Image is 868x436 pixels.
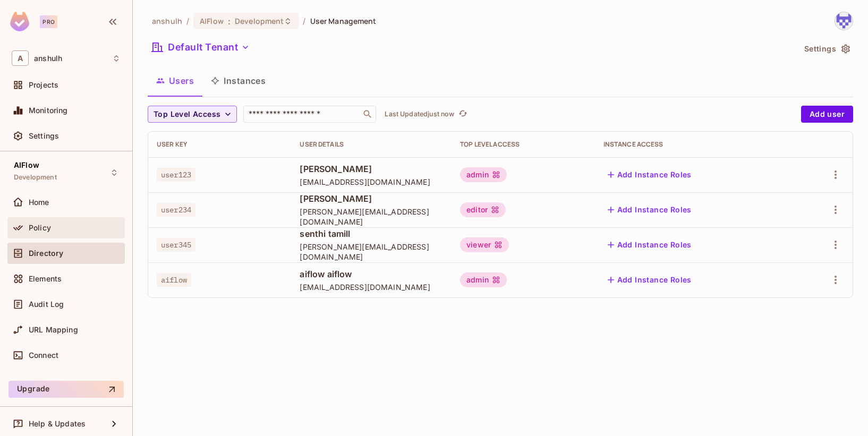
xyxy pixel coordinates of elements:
[300,207,443,227] span: [PERSON_NAME][EMAIL_ADDRESS][DOMAIN_NAME]
[835,12,853,30] img: anshulh.work@gmail.com
[603,140,783,149] div: Instance Access
[8,381,124,398] button: Upgrade
[186,16,189,26] li: /
[603,236,696,253] button: Add Instance Roles
[460,237,509,252] div: viewer
[310,16,377,26] span: User Management
[157,140,283,149] div: User Key
[460,167,507,182] div: admin
[29,106,68,115] span: Monitoring
[300,140,443,149] div: User Details
[603,166,696,183] button: Add Instance Roles
[300,228,443,240] span: senthi tamill
[29,249,63,258] span: Directory
[148,106,237,123] button: Top Level Access
[157,203,195,217] span: user234
[454,108,469,121] span: Click to refresh data
[300,282,443,292] span: [EMAIL_ADDRESS][DOMAIN_NAME]
[14,161,39,169] span: AIFlow
[29,351,58,360] span: Connect
[385,110,454,118] p: Last Updated just now
[29,132,59,140] span: Settings
[460,202,506,217] div: editor
[460,272,507,287] div: admin
[456,108,469,121] button: refresh
[227,17,231,25] span: :
[29,326,78,334] span: URL Mapping
[29,198,49,207] span: Home
[300,268,443,280] span: aiflow aiflow
[801,106,853,123] button: Add user
[300,177,443,187] span: [EMAIL_ADDRESS][DOMAIN_NAME]
[300,193,443,204] span: [PERSON_NAME]
[458,109,467,119] span: refresh
[200,16,224,26] span: AIFlow
[603,271,696,288] button: Add Instance Roles
[29,275,62,283] span: Elements
[148,67,202,94] button: Users
[157,273,191,287] span: aiflow
[10,12,29,31] img: SReyMgAAAABJRU5ErkJggg==
[148,39,254,56] button: Default Tenant
[152,16,182,26] span: the active workspace
[157,168,195,182] span: user123
[300,242,443,262] span: [PERSON_NAME][EMAIL_ADDRESS][DOMAIN_NAME]
[202,67,274,94] button: Instances
[800,40,853,57] button: Settings
[154,108,220,121] span: Top Level Access
[460,140,586,149] div: Top Level Access
[157,238,195,252] span: user345
[300,163,443,175] span: [PERSON_NAME]
[29,224,51,232] span: Policy
[34,54,62,63] span: Workspace: anshulh
[303,16,305,26] li: /
[29,300,64,309] span: Audit Log
[29,81,58,89] span: Projects
[603,201,696,218] button: Add Instance Roles
[40,15,57,28] div: Pro
[235,16,284,26] span: Development
[14,173,57,182] span: Development
[12,50,29,66] span: A
[29,420,86,428] span: Help & Updates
